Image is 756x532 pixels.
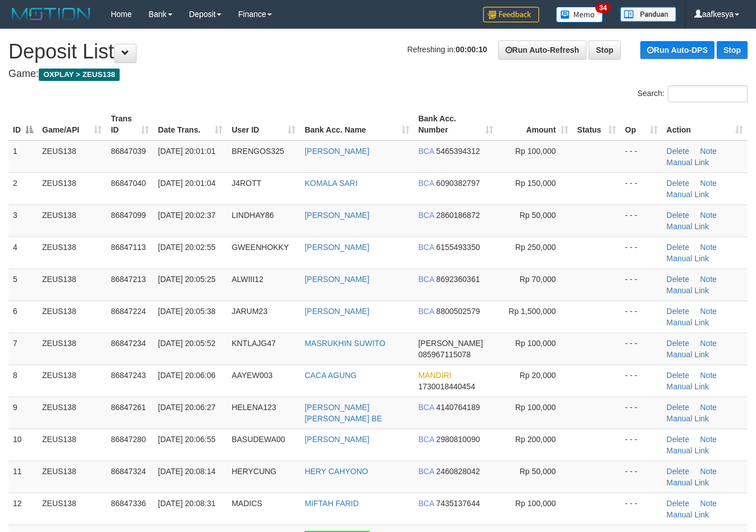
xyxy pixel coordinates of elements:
[231,307,267,316] span: JARUM23
[414,108,498,140] th: Bank Acc. Number: activate to sort column ascending
[520,275,556,284] span: Rp 70,000
[8,204,38,237] td: 3
[38,301,106,333] td: ZEUS138
[300,108,413,140] th: Bank Acc. Name: activate to sort column ascending
[418,467,434,476] span: BCA
[8,6,94,22] img: MOTION_logo.png
[8,301,38,333] td: 6
[111,499,145,508] span: 86847336
[436,499,480,508] span: Copy 7435137644 to clipboard
[436,243,480,252] span: Copy 6155493350 to clipboard
[668,85,748,102] input: Search:
[667,158,709,167] a: Manual Link
[38,429,106,461] td: ZEUS138
[231,339,276,348] span: KNTLAJG47
[667,179,689,188] a: Delete
[111,243,145,252] span: 86847113
[700,339,717,348] a: Note
[8,237,38,269] td: 4
[483,7,539,22] img: Feedback.jpg
[8,269,38,301] td: 5
[304,435,369,444] a: [PERSON_NAME]
[106,108,153,140] th: Trans ID: activate to sort column ascending
[700,211,717,220] a: Note
[158,339,215,348] span: [DATE] 20:05:52
[436,147,480,156] span: Copy 5465394312 to clipboard
[700,371,717,380] a: Note
[231,499,262,508] span: MADICS
[231,403,276,412] span: HELENA123
[158,275,215,284] span: [DATE] 20:05:25
[667,254,709,263] a: Manual Link
[667,339,689,348] a: Delete
[231,435,285,444] span: BASUDEWA00
[667,243,689,252] a: Delete
[515,243,555,252] span: Rp 250,000
[418,382,475,391] span: Copy 1730018440454 to clipboard
[158,403,215,412] span: [DATE] 20:06:27
[700,435,717,444] a: Note
[111,371,145,380] span: 86847243
[38,493,106,525] td: ZEUS138
[38,204,106,237] td: ZEUS138
[515,435,555,444] span: Rp 200,000
[231,467,276,476] span: HERYCUNG
[515,147,555,156] span: Rp 100,000
[304,339,385,348] a: MASRUKHIN SUWITO
[231,371,272,380] span: AAYEW003
[621,204,662,237] td: - - -
[700,243,717,252] a: Note
[227,108,300,140] th: User ID: activate to sort column ascending
[38,172,106,204] td: ZEUS138
[111,307,145,316] span: 86847224
[700,467,717,476] a: Note
[158,179,215,188] span: [DATE] 20:01:04
[418,403,434,412] span: BCA
[667,190,709,199] a: Manual Link
[621,429,662,461] td: - - -
[158,499,215,508] span: [DATE] 20:08:31
[38,461,106,493] td: ZEUS138
[620,7,676,22] img: panduan.png
[8,172,38,204] td: 2
[667,499,689,508] a: Delete
[621,108,662,140] th: Op: activate to sort column ascending
[436,467,480,476] span: Copy 2460828042 to clipboard
[589,40,621,60] a: Stop
[407,45,487,54] span: Refreshing in:
[515,403,555,412] span: Rp 100,000
[304,403,382,423] a: [PERSON_NAME] [PERSON_NAME] BE
[8,461,38,493] td: 11
[418,147,434,156] span: BCA
[38,269,106,301] td: ZEUS138
[418,307,434,316] span: BCA
[667,307,689,316] a: Delete
[418,275,434,284] span: BCA
[667,414,709,423] a: Manual Link
[158,211,215,220] span: [DATE] 20:02:37
[498,108,572,140] th: Amount: activate to sort column ascending
[231,147,284,156] span: BRENGOS325
[8,40,748,63] h1: Deposit List
[111,467,145,476] span: 86847324
[667,286,709,295] a: Manual Link
[621,237,662,269] td: - - -
[700,147,717,156] a: Note
[38,140,106,173] td: ZEUS138
[515,339,555,348] span: Rp 100,000
[621,461,662,493] td: - - -
[39,69,120,81] span: OXPLAY > ZEUS138
[8,365,38,397] td: 8
[418,339,483,348] span: [PERSON_NAME]
[700,403,717,412] a: Note
[304,467,368,476] a: HERY CAHYONO
[667,350,709,359] a: Manual Link
[8,108,38,140] th: ID: activate to sort column descending
[304,147,369,156] a: [PERSON_NAME]
[111,435,145,444] span: 86847280
[418,435,434,444] span: BCA
[418,350,471,359] span: Copy 085967115078 to clipboard
[667,211,689,220] a: Delete
[667,222,709,231] a: Manual Link
[436,403,480,412] span: Copy 4140764189 to clipboard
